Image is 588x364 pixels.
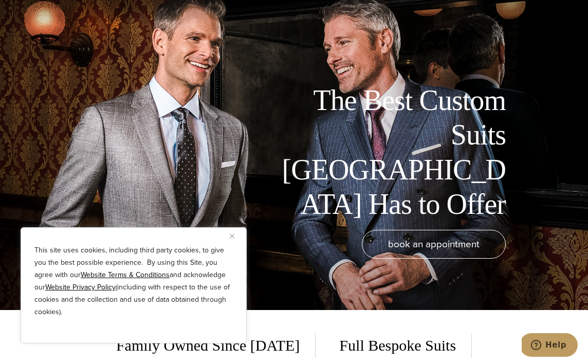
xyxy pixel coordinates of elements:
[274,83,506,222] h1: The Best Custom Suits [GEOGRAPHIC_DATA] Has to Offer
[230,230,242,242] button: Close
[362,230,506,259] a: book an appointment
[522,333,578,359] iframe: Opens a widget where you can chat to one of our agents
[388,236,480,251] span: book an appointment
[81,269,170,280] a: Website Terms & Conditions
[230,234,234,239] img: Close
[116,333,316,358] span: Family Owned Since [DATE]
[45,282,116,293] a: Website Privacy Policy
[324,333,472,358] span: Full Bespoke Suits
[34,244,233,318] p: This site uses cookies, including third party cookies, to give you the best possible experience. ...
